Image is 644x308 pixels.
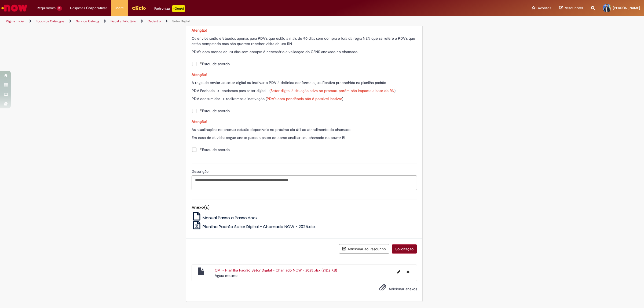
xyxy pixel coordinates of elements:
[403,267,413,276] button: Excluir CMI - Planilha Padrão Setor Digital - Chamado NOW - 2025.xlsx
[36,19,64,23] a: Todos os Catálogos
[389,287,417,291] span: Adicionar anexos
[394,267,404,276] button: Editar nome de arquivo CMI - Planilha Padrão Setor Digital - Chamado NOW - 2025.xlsx
[378,283,387,295] button: Adicionar anexos
[172,5,185,12] p: +GenAi
[613,6,640,10] span: [PERSON_NAME]
[267,96,342,101] span: PDV's com pendência não é possivel inativar
[192,135,417,140] p: Em caso de duvidas segue anexo passo a passo de como analisar seu chamado no power BI
[215,273,237,278] span: Agora mesmo
[270,88,394,93] span: Setor digital é situação ativa no promax, porém não impacta a base do RN
[132,4,146,12] img: click_logo_yellow_360x200.png
[4,16,425,26] ul: Trilhas de página
[192,224,316,229] a: Planilha Padrão Setor Digital - Chamado NOW - 2025.xlsx
[200,109,202,111] span: Obrigatório Preenchido
[559,6,583,11] a: Rascunhos
[192,80,417,85] p: A regra de enviar ao setor digital ou inativar o PDV é definida conforme a justificativa preenchi...
[111,19,136,23] a: Fiscal e Tributário
[6,19,24,23] a: Página inicial
[192,72,207,77] strong: Atenção!
[192,169,210,174] span: Descrição
[70,5,107,11] span: Despesas Corporativas
[200,148,202,150] span: Obrigatório Preenchido
[172,19,190,23] a: Setor Digital
[154,5,185,12] div: Padroniza
[192,96,417,101] p: PDV consumidor -> realizamos a inativação ( )
[192,28,207,33] span: Atenção!
[192,175,417,190] textarea: Descrição
[200,61,230,67] span: Estou de acordo
[37,5,56,11] span: Requisições
[192,49,417,54] p: PDV's com menos de 90 dias sem compra é necessário a validação do GFNS anexado no chamado.
[200,62,202,64] span: Obrigatório Preenchido
[192,36,417,46] p: Os envios serão efetuados apenas para PDV's que estão a mais de 90 dias sem compra e fora da regr...
[339,244,389,254] button: Adicionar ao Rascunho
[392,244,417,254] button: Solicitação
[192,215,258,221] a: Manual Passo a Passo.docx
[192,119,207,124] strong: Atenção!
[192,127,417,132] p: As atualizações no promax estarão disponíveis no próximo dia útil ao atendimento do chamado
[203,224,316,229] span: Planilha Padrão Setor Digital - Chamado NOW - 2025.xlsx
[536,5,551,11] span: Favoritos
[148,19,161,23] a: Cadastro
[192,88,417,93] p: PDV Fechado -> enviamos para setor digital ( )
[57,6,62,11] span: 15
[76,19,99,23] a: Service Catalog
[215,268,337,273] a: CMI - Planilha Padrão Setor Digital - Chamado NOW - 2025.xlsx (212.2 KB)
[564,5,583,10] span: Rascunhos
[192,205,417,210] h5: Anexo(s)
[215,273,237,278] time: 28/08/2025 14:37:03
[200,108,230,113] span: Estou de acordo
[115,5,124,11] span: More
[1,3,28,13] img: ServiceNow
[200,147,230,152] span: Estou de acordo
[203,215,257,221] span: Manual Passo a Passo.docx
